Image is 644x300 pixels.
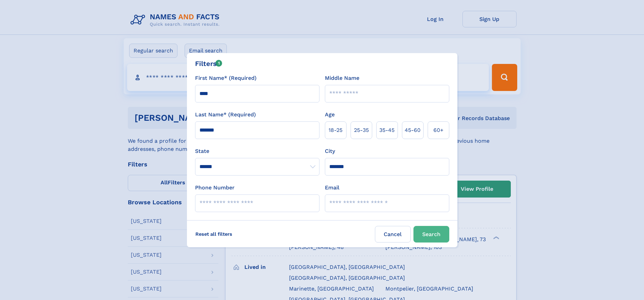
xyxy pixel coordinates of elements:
[195,74,257,82] label: First Name* (Required)
[195,111,256,119] label: Last Name* (Required)
[354,126,369,134] span: 25‑35
[379,126,395,134] span: 35‑45
[405,126,421,134] span: 45‑60
[325,184,339,192] label: Email
[375,226,411,243] label: Cancel
[433,126,444,134] span: 60+
[195,147,319,155] label: State
[195,184,235,192] label: Phone Number
[191,226,237,242] label: Reset all filters
[325,111,335,119] label: Age
[329,126,342,134] span: 18‑25
[195,59,222,69] div: Filters
[325,147,335,155] label: City
[413,226,449,243] button: Search
[325,74,359,82] label: Middle Name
